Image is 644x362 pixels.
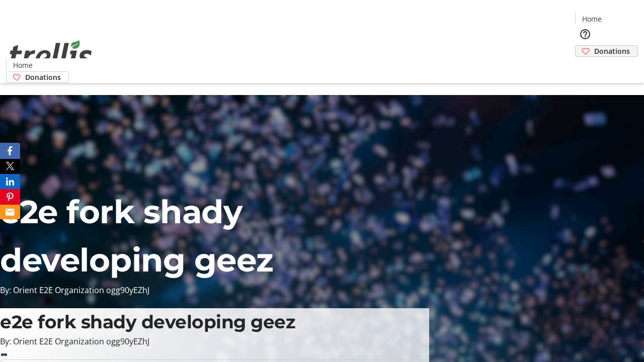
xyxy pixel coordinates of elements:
[25,72,61,82] span: Donations
[575,24,595,44] button: Help
[6,29,96,79] img: Orient E2E Organization ogg90yEZhJ's Logo
[594,46,630,56] span: Donations
[575,57,595,77] button: Cart
[576,14,608,24] a: Home
[13,60,33,70] span: Home
[582,14,602,24] span: Home
[7,60,39,70] a: Home
[6,71,69,83] a: Donations
[575,45,638,57] a: Donations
